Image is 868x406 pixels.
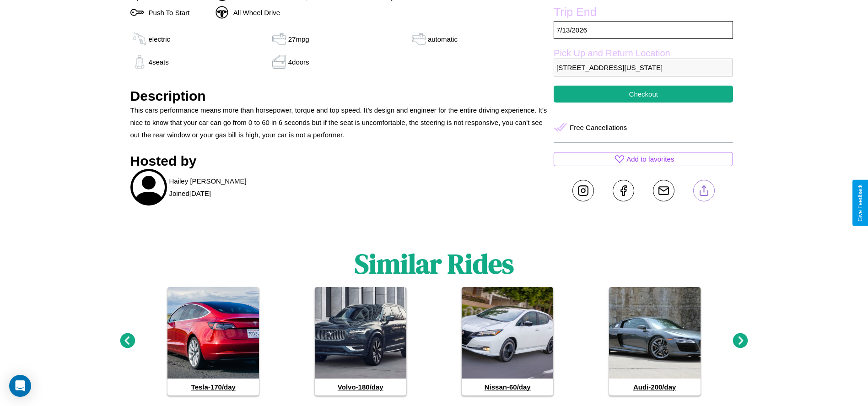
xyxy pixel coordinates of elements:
h1: Similar Rides [355,245,514,282]
p: Hailey [PERSON_NAME] [169,175,247,187]
p: Free Cancellations [570,121,627,134]
p: Push To Start [144,6,190,19]
button: Add to favorites [554,152,733,166]
p: [STREET_ADDRESS][US_STATE] [554,59,733,76]
p: This cars performance means more than horsepower, torque and top speed. It’s design and engineer ... [130,104,550,141]
button: Checkout [554,86,733,103]
p: 4 seats [149,56,169,68]
h3: Hosted by [130,153,550,169]
p: Joined [DATE] [169,187,211,200]
img: gas [410,32,428,46]
div: Open Intercom Messenger [9,375,31,397]
img: gas [130,55,149,69]
a: Tesla-170/day [167,287,259,395]
p: All Wheel Drive [229,6,280,19]
img: gas [270,55,288,69]
a: Nissan-60/day [462,287,553,395]
h4: Nissan - 60 /day [462,379,553,395]
a: Volvo-180/day [315,287,406,395]
h4: Tesla - 170 /day [167,379,259,395]
p: 7 / 13 / 2026 [554,21,733,39]
img: gas [270,32,288,46]
p: automatic [428,33,458,45]
div: Give Feedback [857,184,863,222]
img: gas [130,32,149,46]
p: 27 mpg [288,33,309,45]
label: Pick Up and Return Location [554,48,733,59]
h4: Audi - 200 /day [609,379,701,395]
p: electric [149,33,171,45]
p: 4 doors [288,56,309,68]
p: Add to favorites [626,153,674,165]
a: Audi-200/day [609,287,701,395]
h3: Description [130,88,550,104]
label: Trip End [554,5,733,21]
h4: Volvo - 180 /day [315,379,406,395]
